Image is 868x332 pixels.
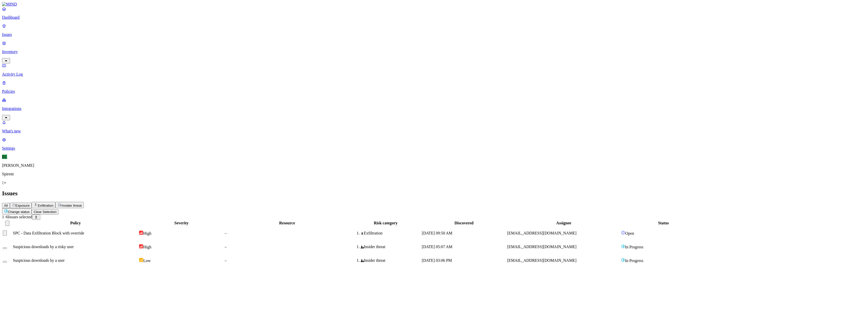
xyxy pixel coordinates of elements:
[621,258,625,262] img: status-in-progress
[2,120,866,133] a: What's new
[2,50,866,54] p: Inventory
[225,245,227,249] span: –
[2,81,866,94] a: Policies
[3,247,7,249] button: Select row
[2,72,866,77] p: Activity Log
[422,245,452,249] span: [DATE] 05:07 AM
[4,209,8,213] img: status-in-progress
[361,231,421,235] div: Exfiltration
[2,24,866,37] a: Issues
[361,258,421,263] div: Insider threat
[625,258,643,263] span: In Progress
[2,215,32,219] span: / 6 Issues selected
[139,258,143,262] img: severity-low
[13,231,84,235] span: SPC - Data Exfiltration Block with override
[507,231,576,235] span: [EMAIL_ADDRESS][DOMAIN_NAME]
[2,106,866,111] p: Integrations
[4,204,8,207] span: All
[2,146,866,151] p: Settings
[32,209,58,215] button: Clear Selection
[225,221,350,225] div: Resource
[621,231,625,235] img: status-open
[621,244,625,248] img: status-in-progress
[2,2,17,7] img: MIND
[38,204,53,207] span: Exfiltration
[507,221,620,225] div: Assignee
[2,2,866,7] a: MIND
[2,98,866,120] a: Integrations
[625,245,643,249] span: In Progress
[625,231,634,235] span: Open
[507,258,576,263] span: [EMAIL_ADDRESS][DOMAIN_NAME]
[2,89,866,94] p: Policies
[2,190,866,197] h2: Issues
[62,204,82,207] span: Insider threat
[139,231,143,235] img: severity-high
[2,215,4,219] span: 1
[2,41,866,63] a: Inventory
[225,231,227,235] span: –
[2,129,866,133] p: What's new
[143,245,151,249] span: High
[13,221,138,225] div: Policy
[2,7,866,20] a: Dashboard
[422,221,506,225] div: Discovered
[2,63,866,77] a: Activity Log
[2,208,32,215] button: Change status
[2,155,7,159] span: EL
[3,230,7,236] button: Select row
[13,258,64,263] span: Suspicious downloads by a user
[15,204,30,207] span: Exposure
[139,244,143,248] img: severity-high
[225,258,227,263] span: –
[2,172,866,176] p: Spirent
[2,15,866,20] p: Dashboard
[143,258,150,263] span: Low
[351,221,421,225] div: Risk category
[422,258,452,263] span: [DATE] 03:06 PM
[13,245,74,249] span: Suspicious downloads by a risky user
[361,245,421,249] div: Insider threat
[2,137,866,151] a: Settings
[139,221,224,225] div: Severity
[422,231,452,235] span: [DATE] 09:50 AM
[507,245,576,249] span: [EMAIL_ADDRESS][DOMAIN_NAME]
[2,32,866,37] p: Issues
[3,261,7,263] button: Select row
[143,231,151,235] span: High
[621,221,706,225] div: Status
[2,163,866,168] p: [PERSON_NAME]
[5,221,9,226] button: Select all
